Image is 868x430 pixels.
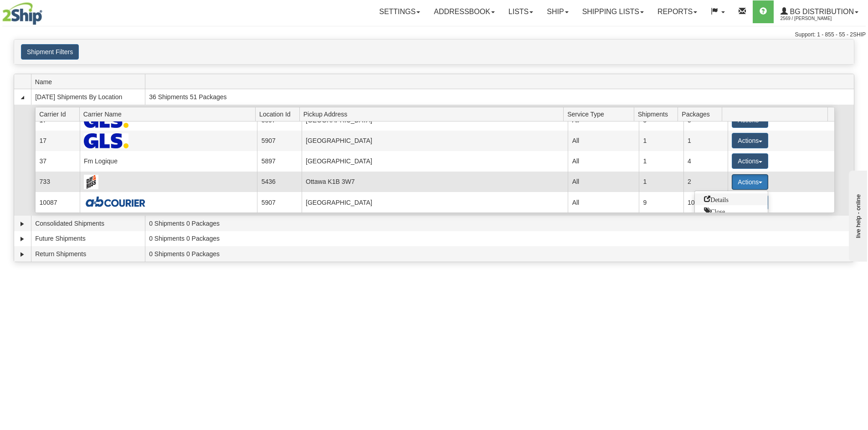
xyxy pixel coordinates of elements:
[35,151,79,172] td: 37
[257,192,301,212] td: 5907
[83,107,256,121] span: Carrier Name
[18,234,27,243] a: Expand
[84,175,98,189] img: Day & Ross
[259,107,299,121] span: Location Id
[18,219,27,228] a: Expand
[302,151,568,172] td: [GEOGRAPHIC_DATA]
[35,172,79,192] td: 733
[788,8,854,15] span: BG Distribution
[145,231,854,247] td: 0 Shipments 0 Packages
[683,172,728,192] td: 2
[567,107,634,121] span: Service Type
[80,151,257,172] td: Fm Logique
[704,207,725,214] span: Close
[372,0,427,23] a: Settings
[427,0,502,23] a: Addressbook
[732,133,768,148] button: Actions
[732,153,768,169] button: Actions
[145,246,854,262] td: 0 Shipments 0 Packages
[84,195,148,210] img: A&B Courier
[683,131,728,151] td: 1
[651,0,704,23] a: Reports
[35,192,79,212] td: 10087
[639,131,683,151] td: 1
[257,131,301,151] td: 5907
[540,0,575,23] a: Ship
[35,131,79,151] td: 17
[302,131,568,151] td: [GEOGRAPHIC_DATA]
[18,250,27,259] a: Expand
[302,192,568,212] td: [GEOGRAPHIC_DATA]
[638,107,678,121] span: Shipments
[35,75,145,89] span: Name
[704,196,729,202] span: Details
[18,93,27,102] a: Collapse
[568,172,639,192] td: All
[303,107,564,121] span: Pickup Address
[568,192,639,212] td: All
[257,151,301,172] td: 5897
[639,192,683,212] td: 9
[575,0,651,23] a: Shipping lists
[21,44,79,60] button: Shipment Filters
[781,14,849,23] span: 2569 / [PERSON_NAME]
[257,172,301,192] td: 5436
[2,31,866,39] div: Support: 1 - 855 - 55 - 2SHIP
[145,89,854,105] td: 36 Shipments 51 Packages
[695,193,768,205] a: Go to Details view
[31,246,145,262] td: Return Shipments
[639,151,683,172] td: 1
[31,231,145,247] td: Future Shipments
[683,192,728,212] td: 10
[302,172,568,192] td: Ottawa K1B 3W7
[568,151,639,172] td: All
[145,216,854,231] td: 0 Shipments 0 Packages
[502,0,540,23] a: Lists
[568,131,639,151] td: All
[31,89,145,105] td: [DATE] Shipments By Location
[7,8,84,15] div: live help - online
[847,168,867,261] iframe: chat widget
[639,172,683,192] td: 1
[695,205,768,217] a: Close this group
[31,216,145,231] td: Consolidated Shipments
[39,107,79,121] span: Carrier Id
[774,0,865,23] a: BG Distribution 2569 / [PERSON_NAME]
[2,2,42,25] img: logo2569.jpg
[84,133,128,148] img: GLS Canada
[683,151,728,172] td: 4
[732,174,768,190] button: Actions
[682,107,722,121] span: Packages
